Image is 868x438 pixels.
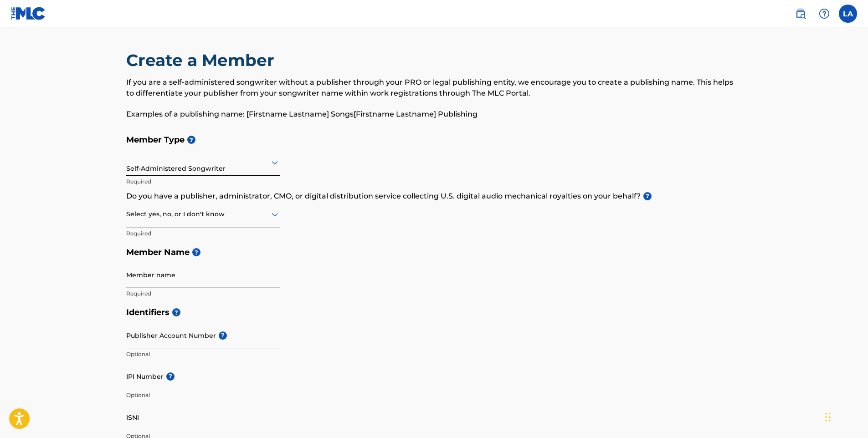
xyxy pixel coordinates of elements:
div: Help [815,5,833,23]
p: Optional [126,350,280,358]
img: help [819,8,830,19]
span: ? [166,372,175,381]
p: If you are a self-administered songwriter without a publisher through your PRO or legal publishin... [126,77,742,99]
iframe: Chat Widget [822,394,868,438]
p: Required [126,229,280,238]
h2: Create a Member [126,50,279,71]
p: Optional [126,391,280,399]
img: search [795,8,806,19]
span: ? [172,308,180,316]
div: Drag [825,403,831,431]
h5: Identifiers [126,303,742,322]
img: MLC Logo [11,7,46,20]
p: Required [126,178,280,186]
span: ? [192,248,200,256]
h5: Member Name [126,243,742,262]
span: ? [219,331,227,340]
h5: Member Type [126,130,742,150]
a: Public Search [791,5,810,23]
p: Required [126,290,280,298]
p: Do you have a publisher, administrator, CMO, or digital distribution service collecting U.S. digi... [126,191,742,202]
p: Examples of a publishing name: [Firstname Lastname] Songs[Firstname Lastname] Publishing [126,109,742,120]
div: User Menu [839,5,857,23]
span: ? [187,136,195,144]
span: ? [643,192,652,200]
div: Self-Administered Songwriter [126,151,280,173]
iframe: Resource Center [842,291,868,365]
